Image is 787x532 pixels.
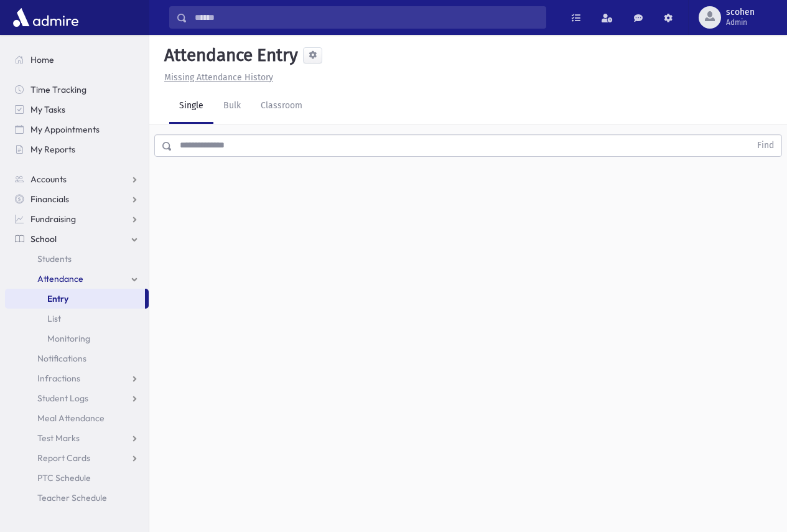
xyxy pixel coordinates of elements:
[37,472,91,483] span: PTC Schedule
[5,169,149,189] a: Accounts
[5,50,149,70] a: Home
[5,209,149,229] a: Fundraising
[37,432,80,444] span: Test Marks
[5,100,149,119] a: My Tasks
[164,72,273,83] u: Missing Attendance History
[5,249,149,269] a: Students
[47,333,90,344] span: Monitoring
[5,348,149,368] a: Notifications
[37,253,72,264] span: Students
[169,89,213,124] a: Single
[47,313,61,324] span: List
[159,72,273,83] a: Missing Attendance History
[5,269,149,289] a: Attendance
[726,17,755,27] span: Admin
[5,468,149,488] a: PTC Schedule
[37,273,83,284] span: Attendance
[5,448,149,468] a: Report Cards
[251,89,312,124] a: Classroom
[5,388,149,408] a: Student Logs
[5,119,149,139] a: My Appointments
[750,135,781,156] button: Find
[37,393,88,404] span: Student Logs
[37,492,107,503] span: Teacher Schedule
[30,54,54,65] span: Home
[37,452,90,464] span: Report Cards
[5,229,149,249] a: School
[30,233,57,245] span: School
[30,194,69,205] span: Financials
[30,144,75,155] span: My Reports
[5,309,149,329] a: List
[10,5,81,30] img: AdmirePro
[213,89,251,124] a: Bulk
[5,289,145,309] a: Entry
[37,373,80,384] span: Infractions
[47,293,68,304] span: Entry
[37,413,105,424] span: Meal Attendance
[5,488,149,508] a: Teacher Schedule
[5,80,149,100] a: Time Tracking
[5,139,149,159] a: My Reports
[726,7,755,17] span: scohen
[5,368,149,388] a: Infractions
[30,84,86,95] span: Time Tracking
[159,45,298,66] h5: Attendance Entry
[5,428,149,448] a: Test Marks
[30,124,100,135] span: My Appointments
[30,174,67,185] span: Accounts
[5,408,149,428] a: Meal Attendance
[5,329,149,348] a: Monitoring
[30,213,76,225] span: Fundraising
[30,104,65,115] span: My Tasks
[5,189,149,209] a: Financials
[187,6,546,29] input: Search
[37,353,86,364] span: Notifications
